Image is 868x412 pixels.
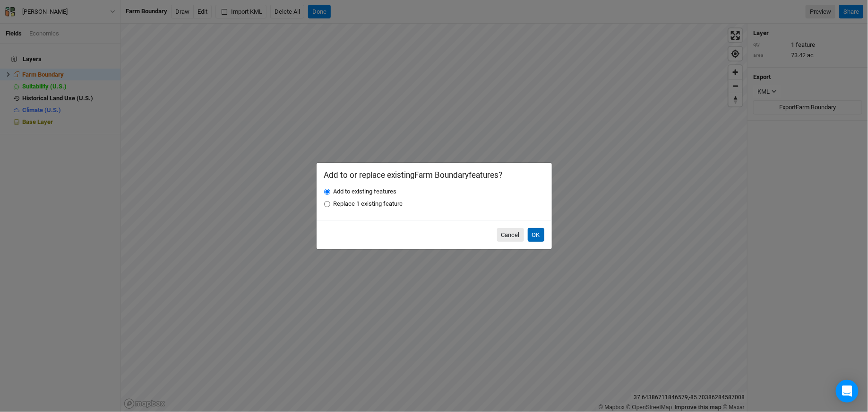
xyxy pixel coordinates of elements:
button: Cancel [497,228,524,242]
h2: Add to or replace existing Farm Boundary features? [324,170,544,180]
label: Add to existing features [334,187,397,196]
button: OK [528,228,544,242]
label: Replace 1 existing feature [334,200,403,208]
div: Open Intercom Messenger [836,380,859,403]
